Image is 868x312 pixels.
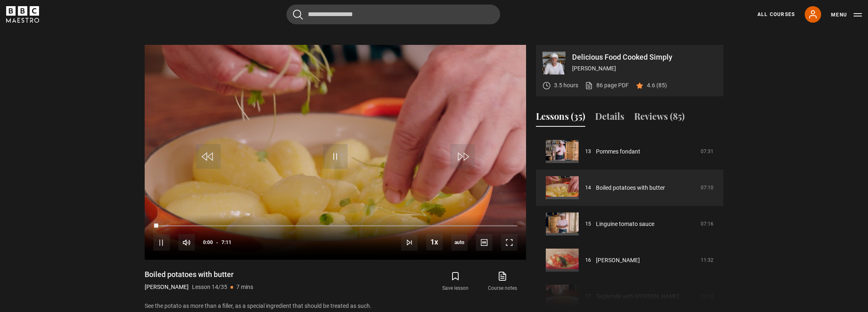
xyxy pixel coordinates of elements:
span: - [216,240,218,245]
span: auto [451,234,468,251]
a: [PERSON_NAME] [596,256,640,265]
p: [PERSON_NAME] [572,64,717,73]
a: Course notes [479,270,526,293]
p: Lesson 14/35 [192,283,227,291]
span: 7:11 [222,235,231,250]
p: [PERSON_NAME] [145,283,189,291]
button: Playback Rate [426,234,443,250]
button: Reviews (85) [634,109,685,127]
p: See the potato as more than a filler, as a special ingredient that should be treated as such. [145,302,526,310]
button: Toggle navigation [831,11,862,19]
span: 0:00 [203,235,213,250]
p: 4.6 (85) [647,81,667,90]
button: Save lesson [432,270,479,293]
button: Lessons (35) [536,109,585,127]
a: Pommes fondant [596,147,640,156]
p: 7 mins [236,283,253,291]
svg: BBC Maestro [6,6,39,23]
button: Details [595,109,624,127]
button: Fullscreen [501,234,517,251]
a: All Courses [757,11,795,18]
button: Pause [153,234,170,251]
button: Submit the search query [293,9,303,20]
p: Delicious Food Cooked Simply [572,54,717,61]
a: Boiled potatoes with butter [596,184,665,192]
input: Search [286,5,500,24]
a: Linguine tomato sauce [596,220,654,228]
button: Mute [178,234,195,251]
p: 3.5 hours [554,81,578,90]
video-js: Video Player [145,45,526,260]
button: Captions [476,234,492,251]
h1: Boiled potatoes with butter [145,270,253,279]
button: Next Lesson [401,234,418,251]
a: 86 page PDF [585,81,629,90]
div: Progress Bar [153,225,517,227]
